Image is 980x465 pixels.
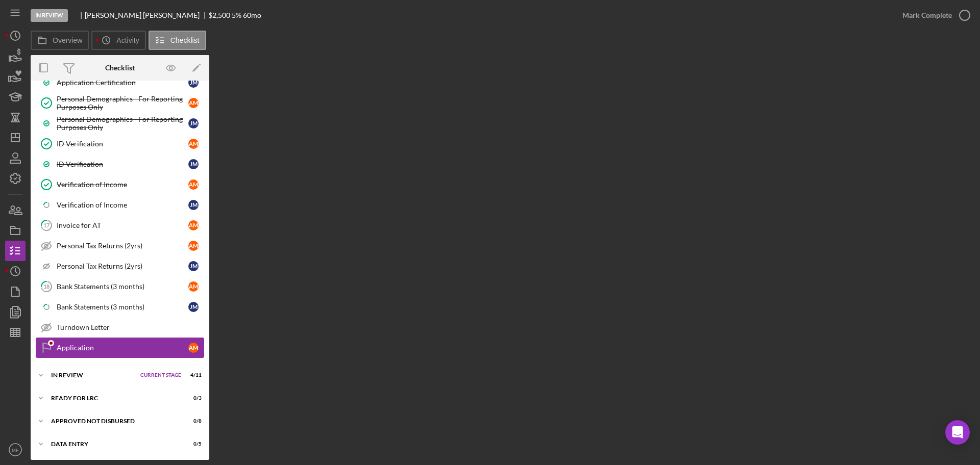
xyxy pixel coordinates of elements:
div: A M [188,139,199,149]
a: Personal Demographics - For Reporting Purposes OnlyAM [36,93,204,113]
tspan: 17 [43,222,50,228]
div: Personal Demographics - For Reporting Purposes Only [57,95,188,111]
div: J M [188,159,199,169]
div: Application Certification [57,79,188,87]
div: Verification of Income [57,201,188,209]
button: Checklist [149,31,206,50]
a: ID VerificationAM [36,134,204,154]
div: [PERSON_NAME] [PERSON_NAME] [85,11,208,19]
div: Personal Tax Returns (2yrs) [57,262,188,270]
span: $2,500 [208,11,230,19]
div: J M [188,302,199,312]
div: A M [188,98,199,108]
a: ApplicationAM [36,338,204,358]
button: Activity [91,31,145,50]
label: Activity [116,36,139,44]
div: ID Verification [57,160,188,168]
div: J M [188,261,199,271]
div: A M [188,241,199,251]
div: Verification of Income [57,180,188,189]
div: A M [188,343,199,353]
a: 18Bank Statements (3 months)AM [36,276,204,297]
a: Application CertificationJM [36,72,204,93]
span: Current Stage [140,372,181,378]
div: Personal Tax Returns (2yrs) [57,242,188,250]
div: Invoice for AT [57,221,188,229]
div: Bank Statements (3 months) [57,282,188,291]
a: Personal Tax Returns (2yrs)JM [36,256,204,276]
div: A M [188,179,199,190]
div: 0 / 8 [183,418,202,424]
div: 4 / 11 [183,372,202,378]
div: J M [188,77,199,88]
button: Overview [31,31,89,50]
div: In Review [31,9,68,22]
div: Data Entry [51,441,176,447]
div: ID Verification [57,140,188,148]
div: In Review [51,372,135,378]
div: Checklist [105,64,135,72]
a: Personal Tax Returns (2yrs)AM [36,236,204,256]
a: Bank Statements (3 months)JM [36,297,204,317]
div: Mark Complete [902,5,952,25]
div: Personal Demographics - For Reporting Purposes Only [57,115,188,132]
a: Verification of IncomeAM [36,174,204,195]
div: Ready for LRC [51,395,176,401]
div: Bank Statements (3 months) [57,303,188,311]
div: A M [188,220,199,230]
button: MF [5,440,26,460]
a: ID VerificationJM [36,154,204,174]
div: 0 / 5 [183,441,202,447]
div: J M [188,118,199,128]
text: MF [12,447,19,453]
tspan: 18 [43,283,50,290]
div: J M [188,200,199,210]
a: 17Invoice for ATAM [36,215,204,236]
div: Open Intercom Messenger [945,420,970,445]
div: 5 % [232,11,241,19]
label: Overview [53,36,82,44]
div: 60 mo [243,11,261,19]
div: Approved Not Disbursed [51,418,176,424]
button: Mark Complete [892,5,975,25]
div: Turndown Letter [57,323,204,331]
div: A M [188,281,199,292]
label: Checklist [170,36,200,44]
a: Verification of IncomeJM [36,195,204,215]
a: Personal Demographics - For Reporting Purposes OnlyJM [36,113,204,134]
div: 0 / 3 [183,395,202,401]
div: Application [57,344,188,352]
a: Turndown Letter [36,317,204,338]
